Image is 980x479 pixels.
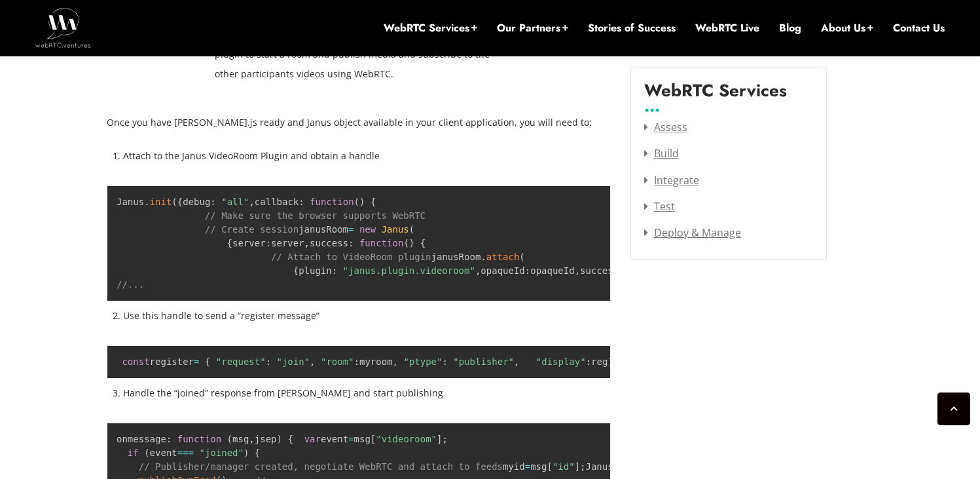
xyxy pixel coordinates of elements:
span: // Publisher/manager created, negotiate WebRTC and attach to feeds [139,461,503,472]
a: Our Partners [497,21,568,35]
span: "room" [321,356,354,367]
span: "request" [216,356,266,367]
span: "publisher" [453,356,514,367]
code: register myroom reg vroomHandle register [117,356,839,367]
span: : [348,238,354,248]
span: ) [244,448,249,458]
span: { [205,356,210,367]
span: init [150,197,172,207]
a: About Us [821,21,873,35]
span: "ptype" [403,356,442,367]
span: new [359,224,376,235]
span: ) [359,197,365,207]
span: ; [580,461,585,472]
span: , [249,197,254,207]
span: : [442,356,447,367]
span: : [210,197,215,207]
span: ] [575,461,580,472]
span: "all" [221,197,249,207]
a: Build [644,146,679,161]
span: "janus.plugin.videoroom" [343,265,475,276]
span: "id" [553,461,575,472]
span: : [266,356,271,367]
span: : [332,265,337,276]
span: ( [172,197,177,207]
img: WebRTC.ventures [35,8,91,47]
span: { [293,265,299,276]
a: Integrate [644,173,699,187]
span: // Make sure the browser supports WebRTC [205,210,426,221]
span: function [310,197,354,207]
span: Janus [382,224,409,235]
span: , [304,238,310,248]
span: , [393,356,398,367]
span: . [481,252,486,262]
span: = [194,356,199,367]
span: : [525,265,530,276]
span: //... [117,279,144,290]
span: === [177,448,194,458]
a: Test [644,199,675,214]
span: : [166,434,172,444]
span: , [475,265,481,276]
span: "join" [277,356,310,367]
a: Deploy & Manage [644,225,741,240]
span: "joined" [199,448,243,458]
span: , [514,356,519,367]
a: Contact Us [893,21,945,35]
span: : [266,238,271,248]
span: ] [437,434,442,444]
p: Once you have [PERSON_NAME].js ready and Janus object available in your client application, you w... [107,113,611,132]
span: { [255,448,260,458]
span: var [304,434,321,444]
span: , [249,434,254,444]
span: = [348,224,354,235]
a: Blog [779,21,801,35]
span: { [287,434,293,444]
span: = [525,461,530,472]
span: ( [354,197,359,207]
span: : [299,197,304,207]
li: Handle the “joined” response from [PERSON_NAME] and start publishing [123,383,611,403]
span: ) [409,238,414,248]
span: ( [519,252,524,262]
a: WebRTC Live [695,21,759,35]
span: = [348,434,354,444]
label: WebRTC Services [644,81,787,111]
span: "videoroom" [376,434,437,444]
span: const [122,356,149,367]
a: Assess [644,120,687,134]
code: Janus debug callback janusRoom server server success janusRoom plugin opaqueId opaqueId success p... [117,197,768,290]
span: attach [486,252,520,262]
span: if [128,448,139,458]
span: // Attach to VideoRoom plugin [271,252,431,262]
span: . [144,197,149,207]
span: , [575,265,580,276]
span: function [359,238,403,248]
span: { [371,197,376,207]
span: : [354,356,359,367]
span: } [608,356,613,367]
span: ( [144,448,149,458]
span: { [177,197,183,207]
a: Stories of Success [588,21,676,35]
li: Attach to the Janus VideoRoom Plugin and obtain a handle [123,146,611,166]
a: WebRTC Services [384,21,477,35]
span: [ [547,461,552,472]
li: Use this handle to send a “register message” [123,306,611,326]
span: // Create session [205,224,299,235]
span: , [310,356,315,367]
span: ( [227,434,232,444]
span: { [420,238,426,248]
span: { [227,238,232,248]
span: ) [277,434,282,444]
span: ( [403,238,408,248]
span: function [177,434,221,444]
span: [ [371,434,376,444]
span: ( [409,224,414,235]
span: ; [442,434,447,444]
